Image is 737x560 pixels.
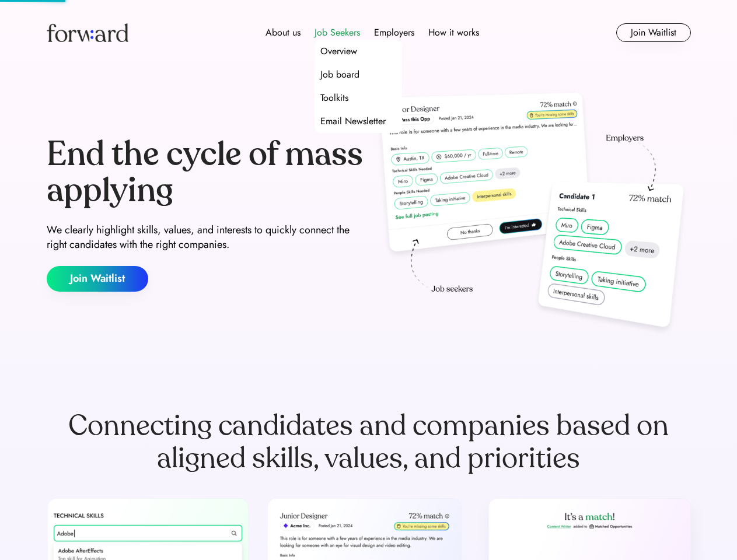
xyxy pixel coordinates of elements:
[315,26,360,40] div: Job Seekers
[320,68,359,82] div: Job board
[47,223,364,252] div: We clearly highlight skills, values, and interests to quickly connect the right candidates with t...
[47,266,148,292] button: Join Waitlist
[320,44,357,58] div: Overview
[320,114,386,128] div: Email Newsletter
[47,136,364,208] div: End the cycle of mass applying
[320,91,348,105] div: Toolkits
[616,23,691,42] button: Join Waitlist
[47,409,691,475] div: Connecting candidates and companies based on aligned skills, values, and priorities
[374,26,414,40] div: Employers
[47,23,128,42] img: Forward logo
[373,89,691,339] img: hero-image.png
[428,26,479,40] div: How it works
[266,26,301,40] div: About us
